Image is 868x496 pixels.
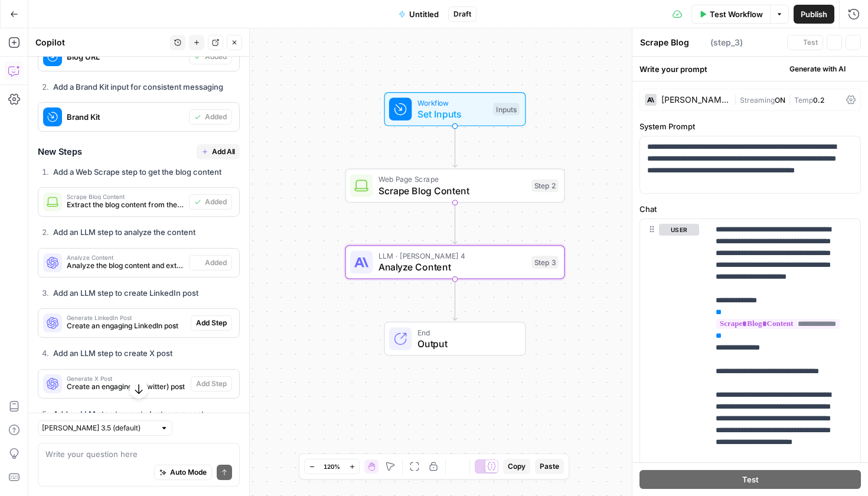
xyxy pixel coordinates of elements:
span: Analyze the blog content and extract key points [67,260,184,271]
div: WorkflowSet InputsInputs [345,92,565,126]
strong: Add an LLM step to create LinkedIn post [53,288,198,298]
span: Create an engaging LinkedIn post [67,321,186,331]
span: Auto Mode [170,467,207,478]
div: Web Page ScrapeScrape Blog ContentStep 2 [345,169,565,203]
span: Set Inputs [417,107,488,121]
span: LLM · [PERSON_NAME] 4 [378,250,526,262]
span: Test [742,474,759,485]
span: | [785,93,794,105]
h3: New Steps [38,144,240,159]
button: Add Step [191,376,232,391]
span: Generate with AI [789,64,846,74]
strong: Add a Web Scrape step to get the blog content [53,167,221,177]
span: Analyze Content [378,260,526,274]
g: Edge from step_3 to end [453,279,457,321]
span: Add Step [196,378,227,389]
span: Draft [453,9,471,19]
button: Added [189,49,232,64]
g: Edge from step_2 to step_3 [453,203,457,244]
span: Output [417,337,514,351]
button: Add All [197,144,240,159]
span: Streaming [740,96,775,105]
span: 0.2 [813,96,824,105]
span: Workflow [417,97,488,108]
span: Add Step [196,318,227,328]
button: Paste [535,459,564,474]
strong: Add an LLM step to create X post [53,348,172,358]
span: Added [205,112,227,122]
div: [PERSON_NAME] 4 [661,96,729,104]
button: Untitled [391,5,446,24]
button: Test Workflow [691,5,770,24]
strong: Add an LLM step to analyze the content [53,227,195,237]
button: Publish [794,5,834,24]
span: Added [205,197,227,207]
label: System Prompt [639,120,861,132]
div: Step 3 [531,256,559,269]
span: Added [205,257,227,268]
strong: Add a Brand Kit input for consistent messaging [53,82,223,92]
span: Brand Kit [67,111,184,123]
span: Generate LinkedIn Post [67,315,186,321]
textarea: Analyze Content [640,37,707,48]
span: ( step_3 ) [710,37,743,48]
button: Copy [503,459,530,474]
span: Paste [540,461,559,472]
label: Chat [639,203,861,215]
span: Generate X Post [67,376,186,381]
input: Claude Sonnet 3.5 (default) [42,422,155,434]
span: Test [803,37,818,48]
span: Add All [212,146,235,157]
div: LLM · [PERSON_NAME] 4Analyze ContentStep 3 [345,245,565,279]
span: End [417,327,514,338]
span: Copy [508,461,526,472]
span: Web Page Scrape [378,174,526,185]
div: Step 2 [531,180,559,192]
span: Added [205,51,227,62]
div: Write your prompt [632,57,868,81]
button: user [659,224,699,236]
span: Blog URL [67,51,184,63]
button: Auto Mode [154,465,212,480]
span: | [734,93,740,105]
div: Copilot [35,37,167,48]
span: Untitled [409,8,439,20]
g: Edge from start to step_2 [453,126,457,168]
span: Create an engaging X (Twitter) post [67,381,186,392]
span: ON [775,96,785,105]
span: Analyze Content [67,254,184,260]
strong: Add an LLM step to create Instagram post [53,409,204,419]
span: Extract the blog content from the provided URL [67,200,184,210]
button: Added [189,194,232,210]
button: Added [189,109,232,125]
span: Temp [794,96,813,105]
div: Inputs [493,103,519,116]
button: Test [639,470,861,489]
span: Publish [801,8,827,20]
button: Generate with AI [774,61,861,77]
button: Add Step [191,315,232,331]
span: 120% [324,462,340,471]
span: Scrape Blog Content [378,184,526,198]
div: EndOutput [345,322,565,356]
button: Added [189,255,232,270]
span: Test Workflow [710,8,763,20]
span: Scrape Blog Content [67,194,184,200]
button: Test [787,35,823,50]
